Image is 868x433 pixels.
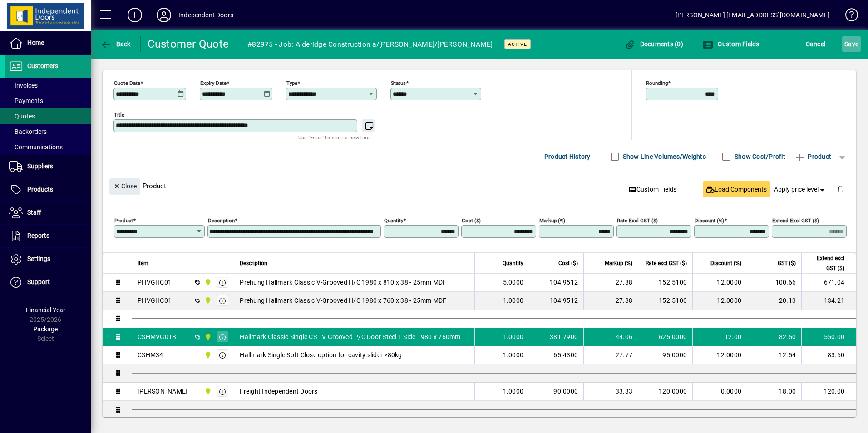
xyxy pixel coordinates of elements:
td: 0.0000 [692,383,747,401]
span: Prehung Hallmark Classic V-Grooved H/C 1980 x 810 x 38 - 25mm MDF [240,278,446,287]
mat-label: Rounding [646,79,668,86]
app-page-header-button: Delete [830,185,852,193]
span: Hallmark Classic Single CS - V-Grooved P/C Door Steel 1 Side 1980 x 760mm [240,332,460,341]
mat-label: Quantity [384,217,403,223]
app-page-header-button: Back [91,36,141,52]
mat-label: Title [114,111,124,118]
button: Product [790,148,836,165]
span: Active [508,41,527,47]
label: Show Cost/Profit [733,152,785,161]
button: Add [120,7,149,23]
div: 120.0000 [644,387,687,396]
td: 12.54 [747,346,801,364]
div: 152.5100 [644,296,687,305]
span: Extend excl GST ($) [807,253,844,273]
td: 18.00 [747,383,801,401]
span: Home [27,39,44,46]
span: 1.0000 [503,332,524,341]
button: Product History [541,148,594,165]
mat-label: Type [286,79,297,86]
button: Delete [830,178,852,200]
td: 100.66 [747,274,801,292]
a: Invoices [5,78,91,93]
div: Product [103,169,856,202]
span: ave [844,37,858,51]
button: Profile [149,7,178,23]
div: [PERSON_NAME] [138,387,187,396]
button: Custom Fields [700,36,762,52]
span: Suppliers [27,162,53,170]
span: Settings [27,255,50,262]
td: 83.60 [801,346,856,364]
a: Payments [5,93,91,108]
mat-label: Markup (%) [539,217,565,223]
td: 20.13 [747,292,801,310]
div: 625.0000 [644,332,687,341]
mat-label: Product [114,217,133,223]
div: Independent Doors [178,8,233,22]
span: 1.0000 [503,350,524,359]
span: Timaru [202,350,212,360]
a: Settings [5,248,91,271]
span: Freight Independent Doors [240,387,317,396]
span: Cancel [806,37,826,51]
td: 27.88 [583,274,638,292]
td: 44.06 [583,328,638,346]
span: Package [33,325,58,333]
button: Apply price level [770,181,830,197]
span: Timaru [202,386,212,396]
span: Back [100,40,131,48]
mat-label: Status [391,79,406,86]
button: Custom Fields [625,181,681,197]
td: 550.00 [801,328,856,346]
td: 90.0000 [529,383,583,401]
button: Back [98,36,133,52]
span: Payments [9,97,43,104]
span: Custom Fields [629,185,677,194]
label: Show Line Volumes/Weights [621,152,706,161]
button: Save [842,36,861,52]
td: 27.88 [583,292,638,310]
span: Discount (%) [710,258,741,268]
span: 1.0000 [503,296,524,305]
td: 65.4300 [529,346,583,364]
a: Backorders [5,124,91,139]
mat-label: Rate excl GST ($) [617,217,658,223]
div: #82975 - Job: Alderidge Construction a/[PERSON_NAME]/[PERSON_NAME] [247,37,493,52]
a: Reports [5,225,91,247]
a: Home [5,32,91,54]
span: Custom Fields [702,40,759,48]
span: Quotes [9,113,35,120]
span: Cost ($) [558,258,578,268]
span: 5.0000 [503,278,524,287]
span: Timaru [202,277,212,287]
span: Products [27,186,53,193]
mat-label: Expiry date [200,79,227,86]
mat-label: Cost ($) [462,217,481,223]
td: 27.77 [583,346,638,364]
td: 134.21 [801,292,856,310]
td: 12.0000 [692,292,747,310]
td: 104.9512 [529,274,583,292]
button: Close [109,178,140,195]
td: 12.00 [692,328,747,346]
span: Markup (%) [605,258,632,268]
div: CSHMVG01B [138,332,176,341]
button: Documents (0) [622,36,686,52]
a: Communications [5,139,91,155]
span: Apply price level [774,185,827,194]
td: 82.50 [747,328,801,346]
span: Staff [27,209,41,216]
mat-hint: Use 'Enter' to start a new line [298,132,370,143]
app-page-header-button: Close [107,182,143,190]
span: Hallmark Single Soft Close option for cavity slider >80kg [240,350,402,359]
span: Item [138,258,148,268]
span: Backorders [9,128,47,135]
td: 12.0000 [692,274,747,292]
span: Timaru [202,332,212,342]
a: Quotes [5,108,91,124]
div: PHVGHC01 [138,278,172,287]
span: Description [240,258,267,268]
a: Suppliers [5,155,91,178]
span: Prehung Hallmark Classic V-Grooved H/C 1980 x 760 x 38 - 25mm MDF [240,296,446,305]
